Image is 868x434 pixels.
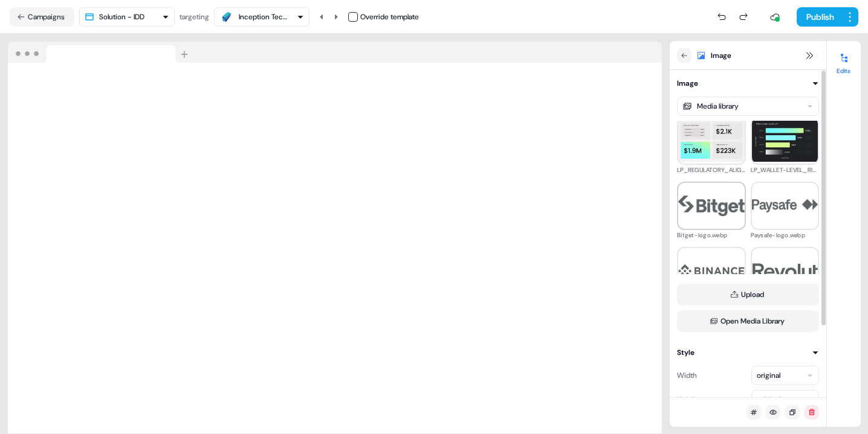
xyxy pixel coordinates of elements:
[8,63,662,434] iframe: To enrich screen reader interactions, please activate Accessibility in Grammarly extension settings
[10,7,74,27] button: Campaigns
[214,7,309,27] button: Inception Technology Co. Ltd
[239,11,287,23] div: Inception Technology Co. Ltd
[677,346,819,359] button: Style
[677,346,695,359] div: Style
[827,48,861,75] button: Edits
[180,11,209,23] div: targeting
[677,77,819,89] button: Image
[677,310,819,332] button: Open Media Library
[677,390,699,409] div: Height
[677,284,819,305] button: Upload
[757,394,780,406] div: original
[711,49,731,62] span: Image
[677,366,697,385] div: Width
[99,11,144,23] div: Solution - IDD
[8,42,193,63] img: Browser topbar
[677,77,698,89] div: Image
[797,7,841,27] button: Publish
[360,11,419,23] div: Override template
[697,100,739,112] div: Media library
[757,369,780,381] div: original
